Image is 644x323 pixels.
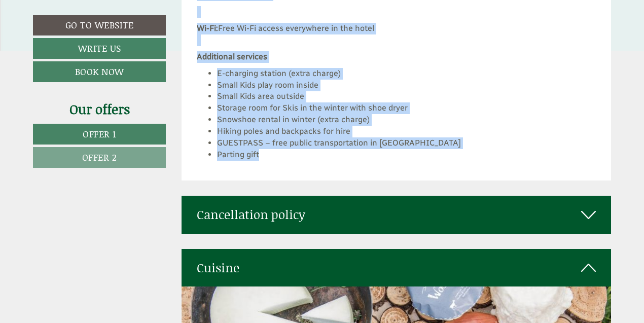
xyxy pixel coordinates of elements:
a: Go to website [33,15,166,35]
li: E-charging station (extra charge) [217,68,596,80]
li: Small Kids area outside [217,91,596,102]
li: Storage room for Skis in the winter with shoe dryer [217,102,596,114]
div: Cancellation policy [182,196,612,233]
strong: Wi-Fi: [197,23,218,33]
strong: Additional services [197,52,267,61]
li: Parting gift [217,149,596,161]
li: GUESTPASS – free public transportation in [GEOGRAPHIC_DATA] [217,137,596,149]
div: Our offers [33,100,166,119]
div: Cuisine [182,249,612,286]
a: Book now [33,61,166,82]
p: Free Wi-Fi access everywhere in the hotel [197,23,596,46]
li: Hiking poles and backpacks for hire [217,126,596,137]
a: Write us [33,38,166,59]
li: Small Kids play room inside [217,80,596,91]
li: Snowshoe rental in winter (extra charge) [217,114,596,126]
span: Offer 2 [82,151,117,164]
span: Offer 1 [83,127,116,140]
